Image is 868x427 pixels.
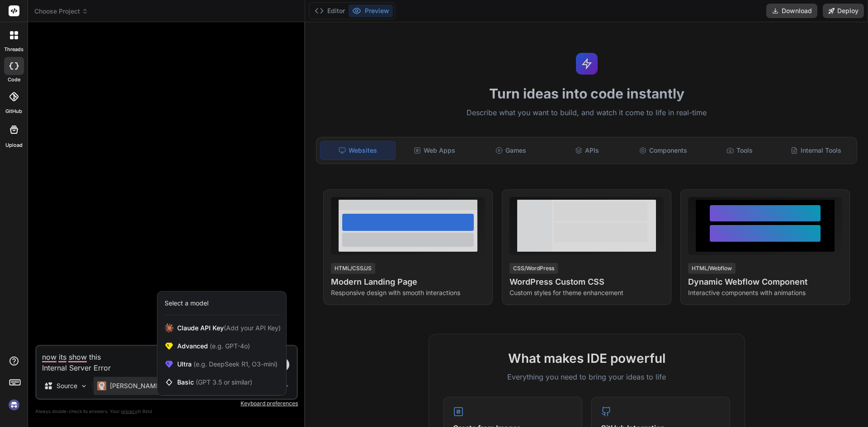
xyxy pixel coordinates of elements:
[177,324,281,333] span: Claude API Key
[192,360,278,368] span: (e.g. DeepSeek R1, O3-mini)
[5,141,23,149] label: Upload
[208,342,250,350] span: (e.g. GPT-4o)
[177,360,278,369] span: Ultra
[224,324,281,332] span: (Add your API Key)
[8,76,20,84] label: code
[177,342,250,351] span: Advanced
[5,108,22,115] label: GitHub
[4,46,24,53] label: threads
[165,299,208,308] div: Select a model
[177,378,252,387] span: Basic
[196,378,252,386] span: (GPT 3.5 or similar)
[6,397,22,413] img: signin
